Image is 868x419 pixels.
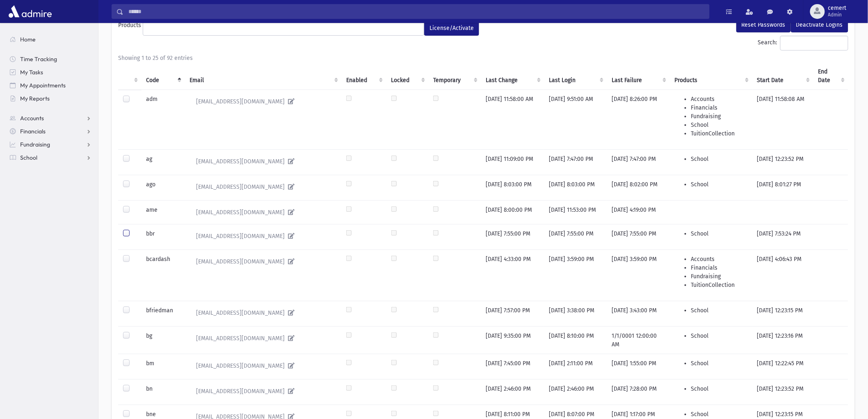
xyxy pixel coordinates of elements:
[544,301,607,326] td: [DATE] 3:38:00 PM
[428,62,481,90] th: Temporary : activate to sort column ascending
[752,175,813,200] td: [DATE] 8:01:27 PM
[691,410,747,419] li: School
[190,95,336,108] a: [EMAIL_ADDRESS][DOMAIN_NAME]
[691,255,747,263] li: Accounts
[752,250,813,301] td: [DATE] 4:06:43 PM
[828,5,847,11] span: cemert
[190,180,336,194] a: [EMAIL_ADDRESS][DOMAIN_NAME]
[691,263,747,272] li: Financials
[607,354,669,379] td: [DATE] 1:55:00 PM
[190,332,336,345] a: [EMAIL_ADDRESS][DOMAIN_NAME]
[544,89,607,149] td: [DATE] 9:51:00 AM
[3,92,98,105] a: My Reports
[185,62,341,90] th: Email : activate to sort column ascending
[691,95,747,103] li: Accounts
[607,175,669,200] td: [DATE] 8:02:00 PM
[123,4,709,19] input: Search
[3,125,98,138] a: Financials
[752,62,813,90] th: Start Date : activate to sort column ascending
[607,326,669,354] td: 1/1/0001 12:00:00 AM
[691,129,747,138] li: TuitionCollection
[752,149,813,175] td: [DATE] 12:23:52 PM
[142,149,185,175] td: ag
[386,62,429,90] th: Locked : activate to sort column ascending
[752,224,813,250] td: [DATE] 7:53:24 PM
[607,149,669,175] td: [DATE] 7:47:00 PM
[607,301,669,326] td: [DATE] 3:43:00 PM
[607,89,669,149] td: [DATE] 8:26:00 PM
[20,114,44,122] span: Accounts
[607,250,669,301] td: [DATE] 3:59:00 PM
[544,326,607,354] td: [DATE] 8:10:00 PM
[190,359,336,373] a: [EMAIL_ADDRESS][DOMAIN_NAME]
[669,62,752,90] th: Products : activate to sort column ascending
[481,200,544,224] td: [DATE] 8:00:00 PM
[3,33,98,46] a: Home
[607,224,669,250] td: [DATE] 7:55:00 PM
[752,326,813,354] td: [DATE] 12:23:16 PM
[752,89,813,149] td: [DATE] 11:58:08 AM
[481,326,544,354] td: [DATE] 9:35:00 PM
[142,354,185,379] td: bm
[544,224,607,250] td: [DATE] 7:55:00 PM
[20,55,57,63] span: Time Tracking
[118,54,848,62] div: Showing 1 to 25 of 92 entries
[736,18,791,32] button: Reset Passwords
[3,79,98,92] a: My Appointments
[691,272,747,281] li: Fundraising
[607,62,669,90] th: Last Failure : activate to sort column ascending
[607,379,669,405] td: [DATE] 7:28:00 PM
[780,36,848,50] input: Search:
[142,89,185,149] td: adm
[190,255,336,268] a: [EMAIL_ADDRESS][DOMAIN_NAME]
[20,95,50,102] span: My Reports
[691,306,747,315] li: School
[544,175,607,200] td: [DATE] 8:03:00 PM
[752,301,813,326] td: [DATE] 12:23:15 PM
[813,62,848,90] th: End Date : activate to sort column ascending
[544,354,607,379] td: [DATE] 2:11:00 PM
[190,306,336,320] a: [EMAIL_ADDRESS][DOMAIN_NAME]
[544,250,607,301] td: [DATE] 3:59:00 PM
[691,155,747,163] li: School
[20,69,43,76] span: My Tasks
[607,200,669,224] td: [DATE] 4:19:00 PM
[142,326,185,354] td: bg
[142,62,185,90] th: Code : activate to sort column descending
[481,89,544,149] td: [DATE] 11:58:00 AM
[481,62,544,90] th: Last Change : activate to sort column ascending
[190,155,336,168] a: [EMAIL_ADDRESS][DOMAIN_NAME]
[481,354,544,379] td: [DATE] 7:45:00 PM
[20,141,50,148] span: Fundraising
[424,21,479,36] button: License/Activate
[544,62,607,90] th: Last Login : activate to sort column ascending
[142,224,185,250] td: bbr
[544,200,607,224] td: [DATE] 11:53:00 PM
[118,21,143,32] label: Products
[481,250,544,301] td: [DATE] 4:33:00 PM
[691,112,747,121] li: Fundraising
[691,281,747,289] li: TuitionCollection
[20,128,46,135] span: Financials
[3,112,98,125] a: Accounts
[691,121,747,129] li: School
[544,149,607,175] td: [DATE] 7:47:00 PM
[481,379,544,405] td: [DATE] 2:46:00 PM
[142,301,185,326] td: bfriedman
[481,224,544,250] td: [DATE] 7:55:00 PM
[752,354,813,379] td: [DATE] 12:22:45 PM
[3,53,98,66] a: Time Tracking
[341,62,386,90] th: Enabled : activate to sort column ascending
[20,154,37,161] span: School
[691,332,747,340] li: School
[691,229,747,238] li: School
[828,11,847,18] span: Admin
[20,82,66,89] span: My Appointments
[544,379,607,405] td: [DATE] 2:46:00 PM
[190,229,336,243] a: [EMAIL_ADDRESS][DOMAIN_NAME]
[752,379,813,405] td: [DATE] 12:23:52 PM
[7,3,54,20] img: AdmirePro
[190,206,336,219] a: [EMAIL_ADDRESS][DOMAIN_NAME]
[691,359,747,368] li: School
[791,18,848,32] button: Deactivate Logins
